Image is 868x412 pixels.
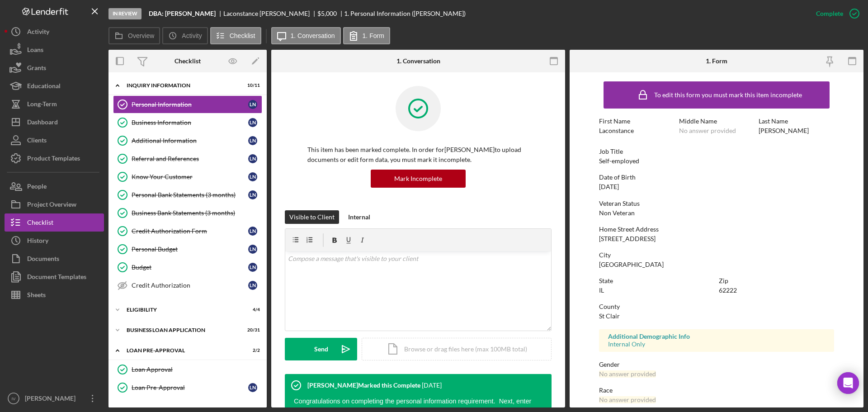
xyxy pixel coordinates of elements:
[113,150,262,168] a: Referral and ReferencesLN
[113,186,262,204] a: Personal Bank Statements (3 months)LN
[314,338,328,360] div: Send
[113,95,262,114] a: Personal InformationLN
[113,132,262,150] a: Additional InformationLN
[248,245,257,254] div: L N
[108,8,142,19] div: In Review
[248,281,257,290] div: L N
[5,213,104,232] button: Checklist
[371,170,466,188] button: Mark Incomplete
[27,195,76,216] div: Project Overview
[307,145,529,165] p: This item has been marked complete. In order for [PERSON_NAME] to upload documents or edit form d...
[127,307,237,313] div: ELIGIBILITY
[394,170,442,188] div: Mark Incomplete
[599,277,714,284] div: State
[599,361,834,368] div: Gender
[5,41,104,59] button: Loans
[27,95,57,115] div: Long-Term
[230,32,255,39] label: Checklist
[599,387,834,394] div: Race
[599,118,675,125] div: First Name
[182,32,202,39] label: Activity
[113,204,262,222] a: Business Bank Statements (3 months)
[132,227,248,235] div: Credit Authorization Form
[599,148,834,155] div: Job Title
[175,57,201,65] div: Checklist
[132,366,262,373] div: Loan Approval
[27,213,53,234] div: Checklist
[719,287,737,294] div: 62222
[132,246,248,253] div: Personal Budget
[5,95,104,113] a: Long-Term
[244,83,260,88] div: 10 / 11
[291,32,335,39] label: 1. Conversation
[248,136,257,145] div: L N
[127,83,237,88] div: INQUIRY INFORMATION
[679,127,736,134] div: No answer provided
[599,174,834,181] div: Date of Birth
[248,118,257,127] div: L N
[27,41,43,61] div: Loans
[344,10,466,17] div: 1. Personal Information ([PERSON_NAME])
[132,209,262,217] div: Business Bank Statements (3 months)
[248,100,257,109] div: L N
[27,113,58,133] div: Dashboard
[23,389,81,410] div: [PERSON_NAME]
[248,263,257,272] div: L N
[599,287,604,294] div: IL
[285,338,357,360] button: Send
[127,348,237,353] div: LOAN PRE-APPROVAL
[132,137,248,144] div: Additional Information
[27,286,46,306] div: Sheets
[113,276,262,294] a: Credit AuthorizationLN
[248,172,257,181] div: L N
[706,57,727,65] div: 1. Form
[5,250,104,268] button: Documents
[289,210,335,224] div: Visible to Client
[759,127,809,134] div: [PERSON_NAME]
[223,10,317,17] div: Laconstance [PERSON_NAME]
[5,195,104,213] button: Project Overview
[113,258,262,276] a: BudgetLN
[599,303,834,310] div: County
[132,119,248,126] div: Business Information
[27,177,47,198] div: People
[113,222,262,240] a: Credit Authorization FormLN
[599,157,639,165] div: Self-employed
[108,27,160,44] button: Overview
[5,59,104,77] button: Grants
[599,127,634,134] div: Laconstance
[27,59,46,79] div: Grants
[5,149,104,167] button: Product Templates
[719,277,834,284] div: Zip
[285,210,339,224] button: Visible to Client
[608,333,825,340] div: Additional Demographic Info
[599,261,664,268] div: [GEOGRAPHIC_DATA]
[5,77,104,95] button: Educational
[5,177,104,195] button: People
[344,210,375,224] button: Internal
[11,396,16,401] text: IV
[132,173,248,180] div: Know Your Customer
[132,384,248,391] div: Loan Pre-Approval
[599,226,834,233] div: Home Street Address
[759,118,834,125] div: Last Name
[5,389,104,407] button: IV[PERSON_NAME]
[27,149,80,170] div: Product Templates
[599,235,656,242] div: [STREET_ADDRESS]
[363,32,384,39] label: 1. Form
[210,27,261,44] button: Checklist
[5,286,104,304] button: Sheets
[27,23,49,43] div: Activity
[599,251,834,259] div: City
[599,396,656,403] div: No answer provided
[244,327,260,333] div: 20 / 31
[132,101,248,108] div: Personal Information
[132,191,248,199] div: Personal Bank Statements (3 months)
[244,348,260,353] div: 2 / 2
